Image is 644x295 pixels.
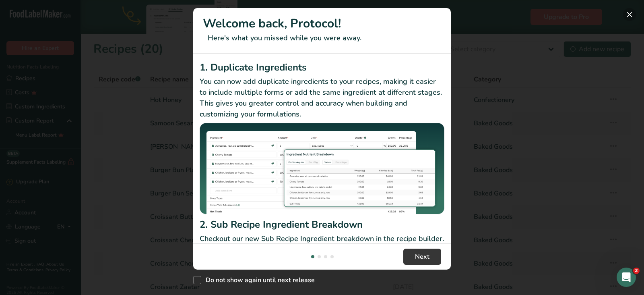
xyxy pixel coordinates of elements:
[200,60,444,75] h2: 1. Duplicate Ingredients
[203,15,441,33] h1: Welcome back, Protocol!
[200,123,444,214] img: Duplicate Ingredients
[415,252,429,262] span: Next
[200,76,444,120] p: You can now add duplicate ingredients to your recipes, making it easier to include multiple forms...
[403,249,441,265] button: Next
[200,233,444,266] p: Checkout our new Sub Recipe Ingredient breakdown in the recipe builder. You can now see your Reci...
[617,268,636,287] iframe: Intercom live chat
[633,268,640,274] span: 2
[200,217,444,232] h2: 2. Sub Recipe Ingredient Breakdown
[203,33,441,44] p: Here's what you missed while you were away.
[201,276,315,284] span: Do not show again until next release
